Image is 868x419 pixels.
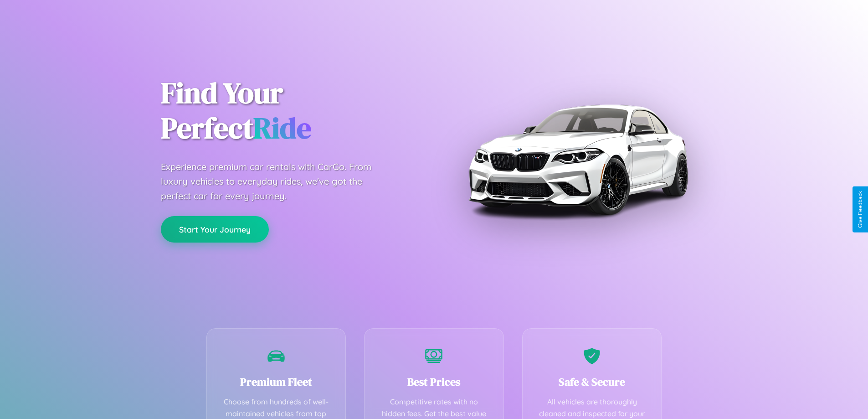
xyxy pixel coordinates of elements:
h3: Best Prices [378,374,490,389]
h3: Safe & Secure [536,374,648,389]
h3: Premium Fleet [221,374,332,389]
div: Give Feedback [857,191,863,228]
button: Start Your Journey [161,216,269,243]
h1: Find Your Perfect [161,76,421,146]
img: Premium BMW car rental vehicle [464,46,692,274]
p: Experience premium car rentals with CarGo. From luxury vehicles to everyday rides, we've got the ... [161,160,389,203]
span: Ride [253,108,311,148]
